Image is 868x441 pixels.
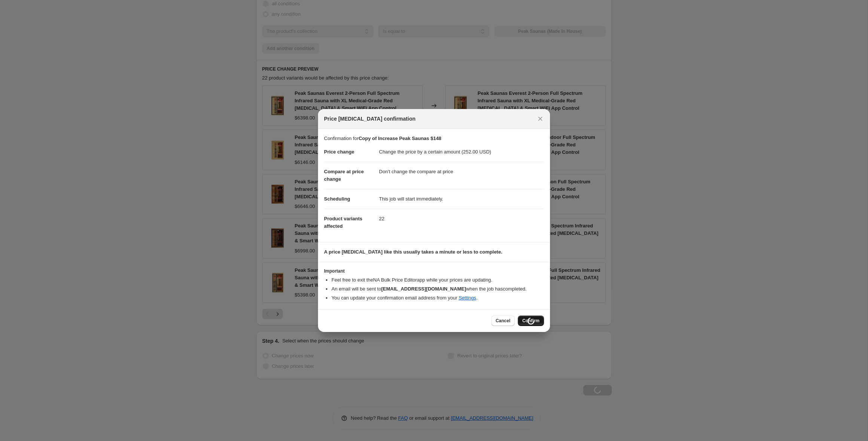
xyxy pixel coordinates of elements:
[491,316,515,326] button: Cancel
[381,286,466,292] b: [EMAIL_ADDRESS][DOMAIN_NAME]
[535,114,545,124] button: Close
[358,136,441,141] b: Copy of Increase Peak Saunas $148
[496,318,510,324] span: Cancel
[324,169,364,182] span: Compare at price change
[324,115,416,122] span: Price [MEDICAL_DATA] confirmation
[379,162,544,181] dd: Don't change the compare at price
[324,216,363,229] span: Product variants affected
[324,249,502,255] b: A price [MEDICAL_DATA] like this usually takes a minute or less to complete.
[324,149,354,155] span: Price change
[324,196,350,202] span: Scheduling
[324,135,544,142] p: Confirmation for
[331,285,544,293] li: An email will be sent to when the job has completed .
[379,189,544,209] dd: This job will start immediately.
[379,209,544,229] dd: 22
[331,294,544,302] li: You can update your confirmation email address from your .
[379,142,544,162] dd: Change the price by a certain amount (252.00 USD)
[331,276,544,284] li: Feel free to exit the NA Bulk Price Editor app while your prices are updating.
[324,268,544,274] h3: Important
[459,295,476,301] a: Settings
